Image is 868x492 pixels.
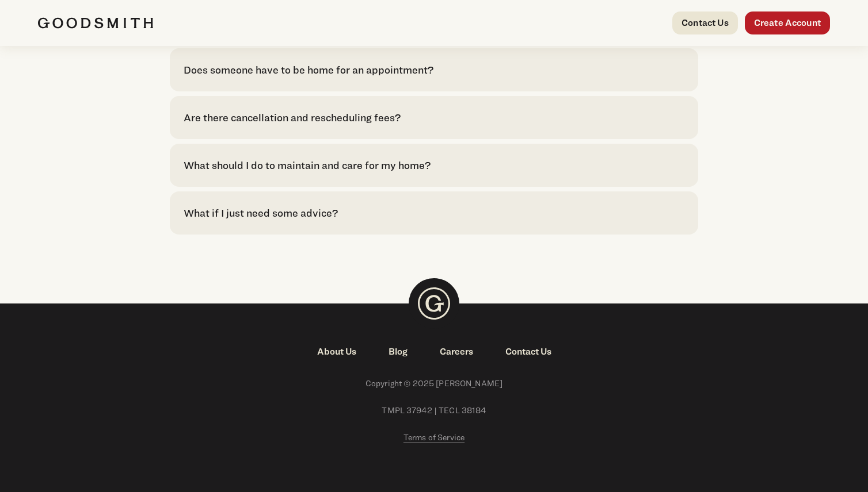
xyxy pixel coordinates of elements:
img: Goodsmith [38,17,153,29]
span: TMPL 37942 | TECL 38184 [38,404,830,417]
div: What if I just need some advice? [184,205,338,221]
a: Create Account [745,11,830,34]
div: What should I do to maintain and care for my home? [184,157,431,173]
a: Contact Us [672,11,738,34]
a: About Us [301,345,372,359]
div: Are there cancellation and rescheduling fees? [184,110,401,125]
span: Copyright © 2025 [PERSON_NAME] [38,377,830,390]
a: Terms of Service [403,431,465,444]
a: Blog [372,345,424,359]
a: Careers [424,345,489,359]
span: Terms of Service [403,432,465,442]
div: Does someone have to be home for an appointment? [184,62,433,78]
img: Goodsmith Logo [409,278,459,329]
a: Contact Us [489,345,568,359]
